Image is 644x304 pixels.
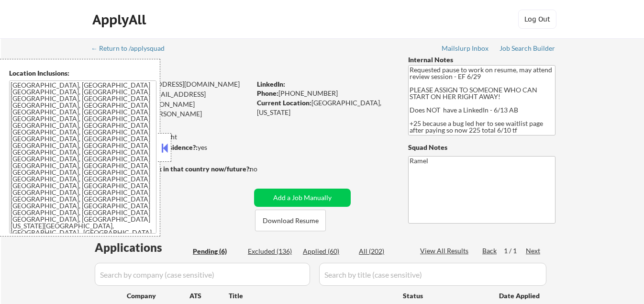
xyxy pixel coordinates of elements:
strong: Phone: [257,89,278,97]
a: Mailslurp Inbox [442,45,489,54]
strong: Current Location: [257,99,311,107]
div: Squad Notes [408,143,555,152]
div: Back [482,246,498,256]
strong: Will need Visa to work in that country now/future?: [92,165,251,173]
div: Company [127,291,189,301]
div: Status [403,287,485,304]
div: All (202) [359,247,407,256]
div: ← Return to /applysquad [91,45,174,52]
div: no [250,164,277,174]
div: Excluded (136) [248,247,296,256]
a: Job Search Builder [500,45,555,54]
div: ATS [189,291,229,301]
div: Mailslurp Inbox [442,45,489,52]
div: [GEOGRAPHIC_DATA], [US_STATE] [257,98,392,117]
a: ← Return to /applysquad [91,45,174,54]
input: Search by company (case sensitive) [95,263,310,286]
div: Job Search Builder [500,45,555,52]
div: Title [229,291,394,301]
div: Applied (60) [303,247,351,256]
div: Date Applied [499,291,541,301]
div: [EMAIL_ADDRESS][DOMAIN_NAME] [92,90,251,108]
div: [PERSON_NAME] [92,62,289,74]
div: Internal Notes [408,55,555,65]
div: ApplyAll [92,11,149,28]
input: Search by title (case sensitive) [319,263,546,286]
div: Pending (6) [193,247,241,256]
button: Download Resume [255,210,326,231]
div: Applications [95,242,189,253]
div: 1 / 1 [504,246,526,256]
div: [PERSON_NAME][EMAIL_ADDRESS][PERSON_NAME][DOMAIN_NAME] [92,100,251,128]
div: Next [526,246,541,256]
div: [PHONE_NUMBER] [257,89,392,98]
div: [EMAIL_ADDRESS][DOMAIN_NAME] [92,79,251,89]
button: Add a Job Manually [254,189,351,207]
div: View All Results [420,246,471,256]
button: Log Out [518,10,556,29]
strong: LinkedIn: [257,80,285,88]
div: Location Inclusions: [9,68,156,78]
